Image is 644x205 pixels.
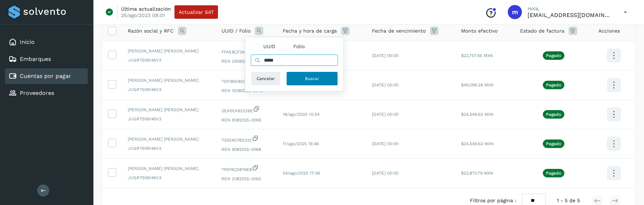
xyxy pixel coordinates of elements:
[5,34,88,50] div: Inicio
[179,10,214,15] span: Actualizar SAT
[128,175,210,181] span: JUGR7506146V3
[470,197,516,204] span: Filtros por página :
[20,56,51,62] a: Embarques
[283,112,320,117] span: 18/ago/2025 10:54
[461,82,494,87] span: $49,099.26 MXN
[20,90,54,96] a: Proveedores
[20,73,71,79] a: Cuentas por pagar
[372,141,398,146] span: [DATE] 00:00
[222,76,271,85] span: 7DF96D85C464
[174,5,218,19] button: Actualizar SAT
[128,27,174,35] span: Razón social y RFC
[222,47,271,55] span: FFAE8CF3AC89
[461,171,493,176] span: $23,870.79 MXN
[128,136,210,142] span: [PERSON_NAME] [PERSON_NAME]
[461,27,498,35] span: Monto efectivo
[128,86,210,93] span: JUGR7506146V3
[461,53,493,58] span: $23,757.65 MXN
[528,6,613,12] p: Hola,
[372,82,398,87] span: [DATE] 00:00
[598,27,620,35] span: Acciones
[461,141,494,146] span: $24,549.63 MXN
[528,12,613,18] p: macosta@avetransportes.com
[5,51,88,67] div: Embarques
[546,82,561,87] p: Pagado
[283,171,320,176] span: 04/ago/2025 17:45
[5,85,88,101] div: Proveedores
[222,135,271,143] span: 7255407BD21C
[283,27,337,35] span: Fecha y hora de carga
[128,165,210,172] span: [PERSON_NAME] [PERSON_NAME]
[222,87,271,94] span: REN 15082025-0075
[222,27,251,35] span: UUID / Folio
[222,58,271,64] span: REN 29082025-0088
[546,53,561,58] p: Pagado
[121,12,165,18] p: 25/ago/2023 08:01
[546,112,561,117] p: Pagado
[222,106,271,114] span: 2EA5EA92226E
[520,27,564,35] span: Estado de factura
[372,53,398,58] span: [DATE] 00:00
[128,107,210,113] span: [PERSON_NAME] [PERSON_NAME]
[128,48,210,54] span: [PERSON_NAME] [PERSON_NAME]
[121,6,171,12] p: Última actualización
[20,39,35,45] a: Inicio
[461,112,494,117] span: $24,549.63 MXN
[128,57,210,63] span: JUGR7506146V3
[222,117,271,123] span: REN 9082025-0069
[128,145,210,152] span: JUGR7506146V3
[128,77,210,84] span: [PERSON_NAME] [PERSON_NAME]
[222,176,271,182] span: REN 2082025-0062
[557,197,580,204] span: 1 - 5 de 5
[372,171,398,176] span: [DATE] 00:00
[222,164,271,173] span: 7FA74CD874EB
[128,116,210,122] span: JUGR7506146V3
[546,171,561,176] p: Pagado
[5,68,88,84] div: Cuentas por pagar
[222,146,271,153] span: REN 9082025-0068
[372,27,426,35] span: Fecha de vencimiento
[546,141,561,146] p: Pagado
[372,112,398,117] span: [DATE] 00:00
[283,141,319,146] span: 11/ago/2025 19:46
